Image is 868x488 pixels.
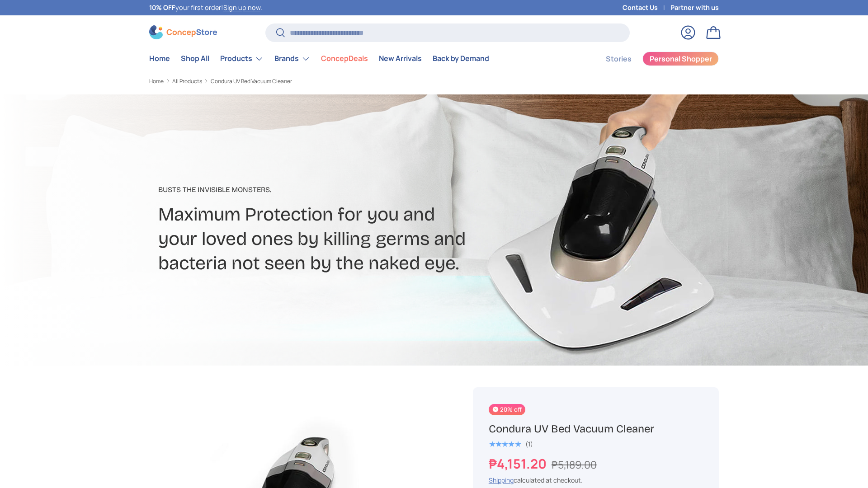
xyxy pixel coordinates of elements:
[149,50,489,68] nav: Primary
[220,50,264,68] a: Products
[149,25,217,39] img: ConcepStore
[489,476,514,484] a: Shipping
[321,50,368,67] a: ConcepDeals
[223,3,260,12] a: Sign up now
[149,3,175,12] strong: 10% OFF
[149,79,164,84] a: Home
[158,184,505,195] p: Busts The Invisible Monsters​.
[211,79,292,84] a: Condura UV Bed Vacuum Cleaner
[552,457,597,472] s: ₱5,189.00
[489,440,521,448] div: 5.0 out of 5.0 stars
[489,440,521,449] span: ★★★★★
[584,50,719,68] nav: Secondary
[489,422,703,436] h1: Condura UV Bed Vacuum Cleaner
[433,50,489,67] a: Back by Demand
[149,3,262,13] p: your first order! .
[149,50,170,67] a: Home
[215,50,269,68] summary: Products
[489,455,549,473] strong: ₱4,151.20
[489,404,525,415] span: 20% off
[489,475,703,485] div: calculated at checkout.
[181,50,209,67] a: Shop All
[489,438,533,448] a: 5.0 out of 5.0 stars (1)
[269,50,316,68] summary: Brands
[379,50,422,67] a: New Arrivals
[642,52,719,66] a: Personal Shopper
[149,77,451,85] nav: Breadcrumbs
[274,50,310,68] a: Brands
[158,202,505,276] h2: Maximum Protection for you and your loved ones by killing germs and bacteria not seen by the nake...
[650,55,712,62] span: Personal Shopper
[670,3,719,13] a: Partner with us
[623,3,670,13] a: Contact Us
[172,79,202,84] a: All Products
[525,441,533,447] div: (1)
[606,50,632,68] a: Stories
